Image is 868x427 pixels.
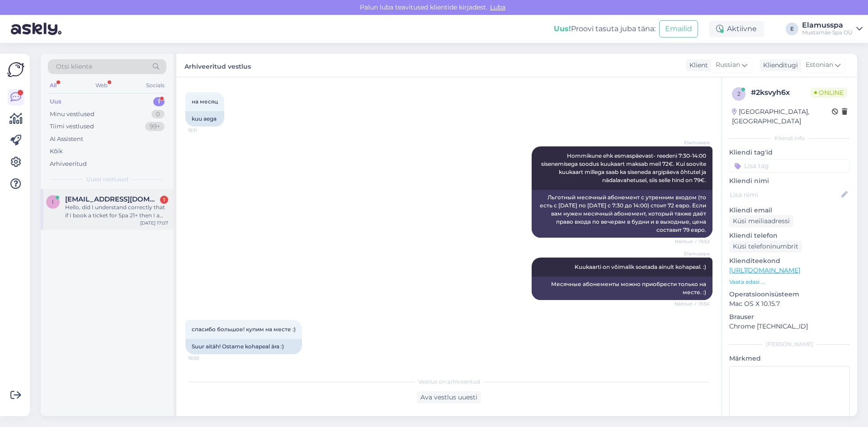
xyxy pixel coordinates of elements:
span: i [52,198,54,205]
span: Elamusspa [676,139,710,146]
span: Nähtud ✓ 15:54 [675,300,710,307]
p: Brauser [729,312,850,322]
div: Tiimi vestlused [50,122,94,131]
div: Arhiveeritud [50,160,87,169]
span: Russian [716,60,740,70]
span: 2 [737,90,741,97]
div: [PERSON_NAME] [729,340,850,348]
span: Nähtud ✓ 15:52 [675,238,710,245]
span: Luba [487,3,508,11]
img: Askly Logo [7,61,24,78]
div: Socials [144,80,166,91]
div: E [786,23,798,35]
span: Uued vestlused [86,175,128,183]
div: 1 [160,196,168,204]
div: Ava vestlus uuesti [417,391,481,404]
span: ievabuharina@gmail.com [65,195,159,203]
div: 1 [153,97,165,106]
span: Otsi kliente [56,62,92,71]
span: Vestlus on arhiveeritud [418,378,480,386]
p: Kliendi telefon [729,231,850,240]
div: Aktiivne [709,21,764,37]
a: ElamusspaMustamäe Spa OÜ [802,22,863,36]
div: AI Assistent [50,135,83,144]
div: Kõik [50,147,63,156]
p: Mac OS X 10.15.7 [729,299,850,309]
p: Vaata edasi ... [729,278,850,286]
div: Elamusspa [802,22,853,29]
span: Hommikune ehk esmaspäevast- reedeni 7:30-14:00 sisenemisega soodus kuukaart maksab meil 72€. Kui ... [541,152,708,183]
p: Klienditeekond [729,256,850,266]
b: Uus! [554,24,571,33]
div: All [48,80,58,91]
div: kuu aega [185,111,224,127]
div: 99+ [145,122,165,131]
div: Küsi meiliaadressi [729,215,793,227]
div: [DATE] 17:07 [140,220,168,226]
div: 0 [151,110,165,119]
span: 15:11 [188,127,222,134]
span: Kuukaarti on võimalik soetada ainult kohapeal. :) [575,263,706,270]
p: Operatsioonisüsteem [729,290,850,299]
span: Estonian [806,60,833,70]
button: Emailid [659,20,698,38]
div: Minu vestlused [50,110,94,119]
div: Uus [50,97,61,106]
div: [GEOGRAPHIC_DATA], [GEOGRAPHIC_DATA] [732,107,832,126]
div: Suur aitäh! Ostame kohapeal ära :) [185,339,302,354]
div: Mustamäe Spa OÜ [802,29,853,36]
div: # 2ksvyh6x [751,87,811,98]
div: Klienditugi [759,61,798,70]
input: Lisa nimi [730,190,840,200]
label: Arhiveeritud vestlus [184,59,251,71]
span: спасибо большое! купим на месте :) [192,326,296,333]
p: Märkmed [729,354,850,363]
a: [URL][DOMAIN_NAME] [729,266,800,274]
p: Chrome [TECHNICAL_ID] [729,322,850,331]
div: Льготный месячный абонемент с утренним входом (то есть с [DATE] по [DATE] с 7:30 до 14:00) стоит ... [532,190,712,238]
div: Küsi telefoninumbrit [729,240,802,253]
div: Kliendi info [729,134,850,142]
div: Proovi tasuta juba täna: [554,23,656,34]
span: Elamusspa [676,250,710,257]
p: Kliendi tag'id [729,148,850,157]
span: Online [811,88,847,98]
span: 16:50 [188,355,222,361]
input: Lisa tag [729,159,850,173]
div: Klient [686,61,708,70]
div: Hello, did I understand correctly that if I book a ticket for Spa 21+ then I am allowed to visit ... [65,203,168,220]
p: Kliendi email [729,206,850,215]
div: Web [94,80,109,91]
span: на месяц [192,98,218,105]
div: Месячные абонементы можно приобрести только на месте. :) [532,277,712,300]
p: Kliendi nimi [729,176,850,186]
